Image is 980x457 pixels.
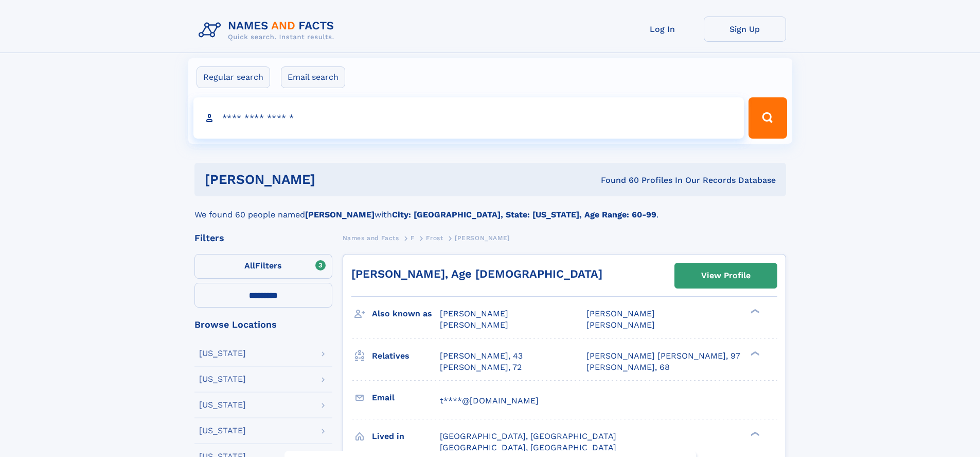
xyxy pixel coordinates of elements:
[199,427,246,435] div: [US_STATE]
[372,428,440,445] h3: Lived in
[440,443,616,452] span: [GEOGRAPHIC_DATA], [GEOGRAPHIC_DATA]
[458,175,776,186] div: Found 60 Profiles In Our Records Database
[199,401,246,409] div: [US_STATE]
[197,66,270,88] label: Regular search
[440,350,523,362] a: [PERSON_NAME], 43
[426,231,443,244] a: Frost
[621,16,704,42] a: Log In
[440,320,508,330] span: [PERSON_NAME]
[748,308,760,315] div: ❯
[372,389,440,407] h3: Email
[411,231,415,244] a: F
[586,320,655,330] span: [PERSON_NAME]
[343,231,399,244] a: Names and Facts
[748,430,760,437] div: ❯
[305,210,375,219] b: [PERSON_NAME]
[194,233,332,243] div: Filters
[440,309,508,318] span: [PERSON_NAME]
[205,173,458,186] h1: [PERSON_NAME]
[244,261,255,270] span: All
[372,305,440,323] h3: Also known as
[586,350,740,362] a: [PERSON_NAME] [PERSON_NAME], 97
[586,362,670,373] a: [PERSON_NAME], 68
[704,16,786,42] a: Sign Up
[281,66,345,88] label: Email search
[194,16,343,44] img: Logo Names and Facts
[455,234,510,242] span: [PERSON_NAME]
[440,362,522,373] a: [PERSON_NAME], 72
[701,264,751,287] div: View Profile
[675,263,777,288] a: View Profile
[586,309,655,318] span: [PERSON_NAME]
[392,210,656,219] b: City: [GEOGRAPHIC_DATA], State: [US_STATE], Age Range: 60-99
[426,234,443,242] span: Frost
[372,347,440,365] h3: Relatives
[199,349,246,358] div: [US_STATE]
[411,234,415,242] span: F
[194,196,786,221] div: We found 60 people named with .
[748,350,760,357] div: ❯
[351,267,602,280] a: [PERSON_NAME], Age [DEMOGRAPHIC_DATA]
[749,97,787,139] button: Search Button
[199,375,246,383] div: [US_STATE]
[440,431,616,441] span: [GEOGRAPHIC_DATA], [GEOGRAPHIC_DATA]
[194,254,332,279] label: Filters
[194,320,332,329] div: Browse Locations
[193,97,744,139] input: search input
